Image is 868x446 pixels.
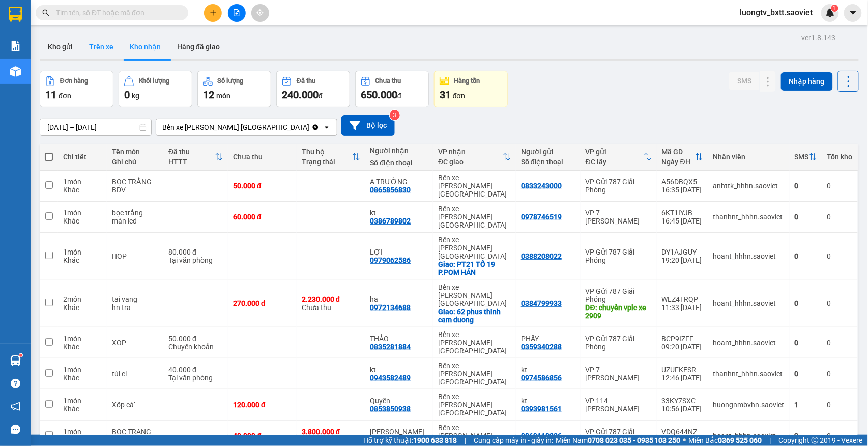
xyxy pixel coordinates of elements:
div: Chưa thu [233,153,292,161]
div: 0 [795,299,817,308]
div: 0833243000 [521,182,562,190]
div: VP Gửi 787 Giải Phóng [586,287,652,303]
div: Tại văn phòng [168,374,223,382]
div: Bến xe [PERSON_NAME] [GEOGRAPHIC_DATA] [162,122,309,132]
span: search [42,9,49,16]
div: Giao: 62 phus thinh cam duong [438,308,511,324]
div: kt [521,397,575,405]
span: Miền Bắc [689,435,762,446]
span: kg [132,92,139,100]
div: Trạng thái [302,158,352,166]
div: Đơn hàng [60,77,88,85]
div: hoant_hhhn.saoviet [713,252,785,260]
div: Thu hộ [302,148,352,156]
button: caret-down [844,4,862,22]
div: 09:20 [DATE] [662,343,703,351]
div: 0 [827,252,853,260]
span: ⚪️ [683,438,686,442]
button: Kho nhận [122,35,169,59]
button: Kho gửi [40,35,81,59]
span: 240.000 [282,89,319,101]
div: 6KT1IYJB [662,209,703,217]
div: 2.230.000 đ [302,295,360,303]
span: plus [210,9,217,16]
div: Khác [63,343,102,351]
div: Ghi chú [112,158,158,166]
div: SMS [795,153,809,161]
span: Cung cấp máy in - giấy in: [474,435,553,446]
div: 0972134688 [370,303,411,312]
div: 11:33 [DATE] [662,303,703,312]
strong: 0708 023 035 - 0935 103 250 [588,436,681,444]
th: Toggle SortBy [297,144,365,171]
div: Bến xe [PERSON_NAME] [GEOGRAPHIC_DATA] [438,174,511,198]
div: DĐ: chuyển vplc xe 2909 [586,303,652,320]
span: 12 [203,89,214,101]
div: Số lượng [218,77,244,85]
img: warehouse-icon [10,66,21,77]
div: ver 1.8.143 [802,32,836,43]
div: Tên món [112,148,158,156]
span: | [770,435,771,446]
div: 1 món [63,178,102,186]
span: | [465,435,466,446]
img: icon-new-feature [826,8,835,17]
div: Tại văn phòng [168,256,223,264]
img: logo-vxr [9,7,22,22]
div: Người gửi [521,148,575,156]
span: Hỗ trợ kỹ thuật: [363,435,457,446]
div: Nhân viên [713,153,785,161]
div: THẢO [370,334,428,343]
sup: 1 [831,5,838,12]
div: 0978746519 [521,213,562,221]
div: thanhnt_hhhn.saoviet [713,213,785,221]
span: 0 [124,89,130,101]
div: kt [370,209,428,217]
img: solution-icon [10,41,21,51]
button: Đã thu240.000đ [276,71,350,107]
div: ĐC lấy [586,158,644,166]
div: Khác [63,256,102,264]
span: message [11,425,20,434]
div: 16:45 [DATE] [662,217,703,225]
div: 50.000 đ [233,182,292,190]
div: Số điện thoại [521,158,575,166]
div: 0 [827,432,853,440]
div: 0835281884 [370,343,411,351]
div: Chuyển khoản [168,343,223,351]
div: 0388208022 [521,252,562,260]
div: 1 món [63,248,102,256]
div: huongnmbvhn.saoviet [713,401,785,409]
div: hoant_hhhn.saoviet [713,339,785,347]
sup: 3 [390,110,400,120]
div: Bến xe [PERSON_NAME] [GEOGRAPHIC_DATA] [438,236,511,260]
div: hoant_hhhn.saoviet [713,299,785,308]
div: 40.000 đ [168,366,223,374]
div: Khác [63,186,102,194]
div: Quyền [370,397,428,405]
strong: 1900 633 818 [413,436,457,444]
div: 3.800.000 đ [302,428,360,436]
span: 11 [45,89,56,101]
div: Bến xe [PERSON_NAME] [GEOGRAPHIC_DATA] [438,330,511,355]
span: luongtv_bxtt.saoviet [732,6,821,19]
div: 2 món [63,295,102,303]
div: PHẨY [521,334,575,343]
button: Đơn hàng11đơn [40,71,113,107]
button: Trên xe [81,35,122,59]
div: Người nhận [370,147,428,155]
div: VP nhận [438,148,503,156]
div: VP 7 [PERSON_NAME] [586,209,652,225]
th: Toggle SortBy [163,144,228,171]
span: Miền Nam [556,435,681,446]
div: 0 [827,339,853,347]
th: Toggle SortBy [581,144,657,171]
div: 0 [795,213,817,221]
span: caret-down [849,8,858,17]
span: notification [11,402,20,411]
div: Mã GD [662,148,695,156]
div: 2 [795,432,817,440]
div: VP Gửi 787 Giải Phóng [586,248,652,264]
div: BỌC TRẮNG BDV [112,178,158,194]
div: anhttk_hhhn.saoviet [713,182,785,190]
